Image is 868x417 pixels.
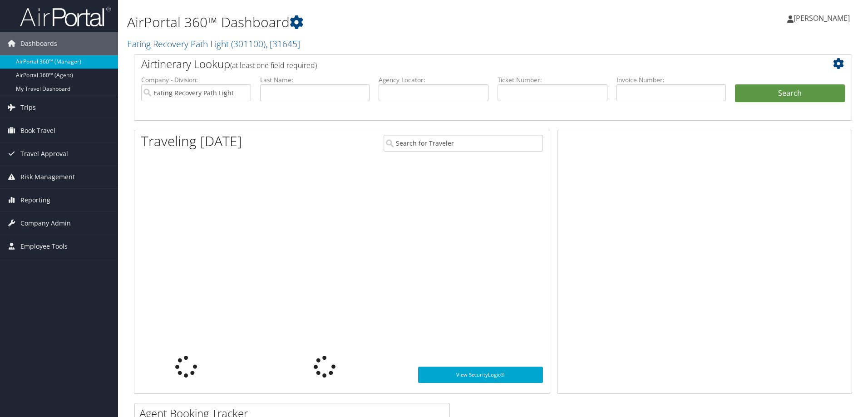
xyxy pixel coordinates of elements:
[260,75,370,84] label: Last Name:
[127,38,300,50] a: Eating Recovery Path Light
[20,189,50,211] span: Reporting
[20,212,71,235] span: Company Admin
[20,96,36,119] span: Trips
[127,13,615,32] h1: AirPortal 360™ Dashboard
[20,235,68,258] span: Employee Tools
[20,142,68,165] span: Travel Approval
[266,38,300,50] span: , [ 31645 ]
[418,367,543,383] a: View SecurityLogic®
[141,75,251,84] label: Company - Division:
[141,56,785,72] h2: Airtinerary Lookup
[794,13,850,23] span: [PERSON_NAME]
[141,132,242,151] h1: Traveling [DATE]
[20,119,55,142] span: Book Travel
[379,75,488,84] label: Agency Locator:
[384,135,543,152] input: Search for Traveler
[616,75,726,84] label: Invoice Number:
[735,84,845,103] button: Search
[787,5,859,32] a: [PERSON_NAME]
[20,32,57,55] span: Dashboards
[498,75,607,84] label: Ticket Number:
[20,6,111,27] img: airportal-logo.png
[230,60,317,70] span: (at least one field required)
[20,166,75,188] span: Risk Management
[231,38,266,50] span: ( 301100 )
